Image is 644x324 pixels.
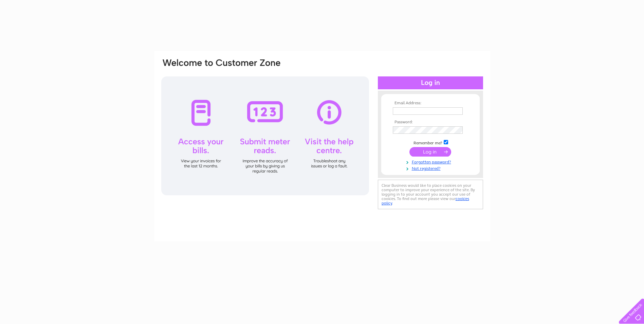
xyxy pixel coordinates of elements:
[382,196,469,205] a: cookies policy
[378,180,483,209] div: Clear Business would like to place cookies on your computer to improve your experience of the sit...
[409,147,451,157] input: Submit
[393,165,470,171] a: Not registered?
[391,139,470,146] td: Remember me?
[391,101,470,106] th: Email Address:
[391,120,470,125] th: Password:
[393,158,470,165] a: Forgotten password?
